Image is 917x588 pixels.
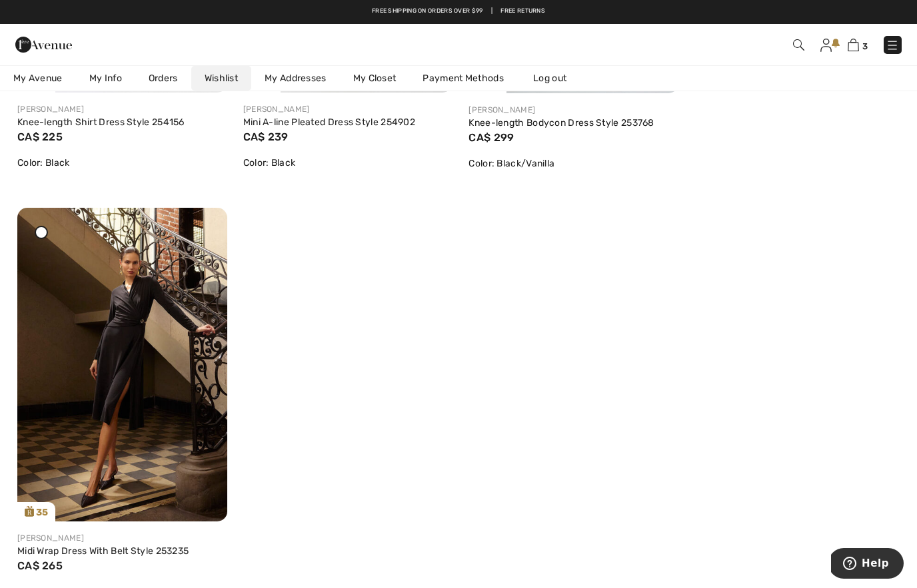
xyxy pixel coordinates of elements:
[500,7,545,16] a: Free Returns
[17,117,185,128] a: Knee-length Shirt Dress Style 254156
[831,548,904,581] iframe: Opens a widget where you can find more information
[848,37,868,53] a: 3
[409,66,517,91] a: Payment Methods
[820,39,832,52] img: My Info
[17,208,227,521] img: joseph-ribkoff-dresses-jumpsuits-black_253235_1_556e_search.jpg
[468,131,514,144] span: CA$ 299
[76,66,135,91] a: My Info
[17,156,227,170] div: Color: Black
[340,66,410,91] a: My Closet
[243,131,289,143] span: CA$ 239
[15,31,72,58] img: 1ère Avenue
[468,104,678,116] div: [PERSON_NAME]
[520,66,593,91] a: Log out
[243,117,415,128] a: Mini A-line Pleated Dress Style 254902
[243,103,453,115] div: [PERSON_NAME]
[848,39,859,51] img: Shopping Bag
[17,131,63,143] span: CA$ 225
[17,208,227,521] a: 35
[886,39,899,52] img: Menu
[243,156,453,170] div: Color: Black
[468,156,678,170] div: Color: Black/Vanilla
[135,66,191,91] a: Orders
[17,559,63,572] span: CA$ 265
[17,532,227,544] div: [PERSON_NAME]
[15,37,72,50] a: 1ère Avenue
[862,41,868,51] span: 3
[251,66,340,91] a: My Addresses
[468,117,654,129] a: Knee-length Bodycon Dress Style 253768
[13,71,63,85] span: My Avenue
[17,545,189,557] a: Midi Wrap Dress With Belt Style 253235
[793,39,804,51] img: Search
[491,7,492,16] span: |
[372,7,483,16] a: Free shipping on orders over $99
[17,103,227,115] div: [PERSON_NAME]
[191,66,251,91] a: Wishlist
